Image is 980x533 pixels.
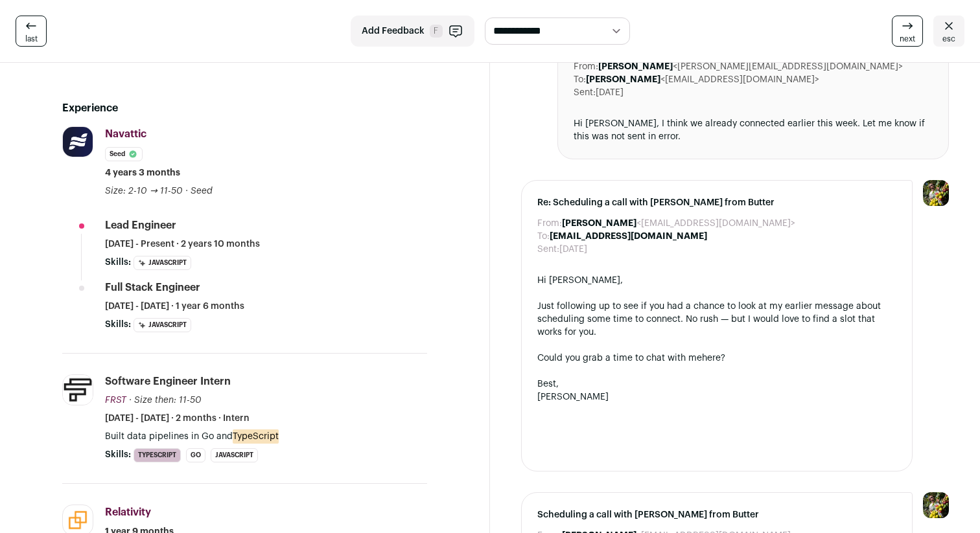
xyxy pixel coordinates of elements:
span: Seed [191,187,213,196]
dt: To: [537,230,550,243]
span: Scheduling a call with [PERSON_NAME] from Butter [537,508,896,521]
b: [PERSON_NAME] [562,219,636,228]
dt: Sent: [537,243,559,256]
span: next [900,34,915,44]
img: 6689865-medium_jpg [923,180,949,206]
mark: TypeScript [233,429,279,444]
b: [PERSON_NAME] [598,62,673,71]
span: Skills: [105,448,131,461]
div: Lead Engineer [105,218,176,232]
span: esc [942,34,955,44]
span: Navattic [105,129,146,139]
span: 4 years 3 months [105,166,180,179]
a: esc [933,16,964,47]
span: last [25,34,38,44]
img: 6689865-medium_jpg [923,492,949,518]
a: here [702,354,721,363]
h2: Experience [62,100,427,116]
span: F [430,25,443,38]
li: Go [186,448,205,462]
div: Full Stack Engineer [105,280,200,295]
div: Hi [PERSON_NAME], [537,274,896,287]
li: TypeScript [134,448,181,462]
span: [DATE] - [DATE] · 2 months · Intern [105,412,250,425]
p: Built data pipelines in Go and [105,430,427,443]
dt: From: [537,217,562,230]
dd: [DATE] [559,243,587,256]
div: Just following up to see if you had a chance to look at my earlier message about scheduling some ... [537,300,896,339]
div: Could you grab a time to chat with me ? [537,352,896,365]
li: Seed [105,147,143,161]
b: [PERSON_NAME] [586,75,660,84]
span: [DATE] - Present · 2 years 10 months [105,238,260,251]
a: next [892,16,923,47]
dd: [DATE] [596,86,624,99]
dt: From: [574,60,598,73]
div: Software Engineer Intern [105,374,231,389]
div: Best, [537,378,896,391]
dt: To: [574,73,586,86]
dt: Sent: [574,86,596,99]
img: f2c1c23bb0d96570219cb48a6948e91aa097241a79c3ebb4e4aa140d13a29bcd.png [63,127,93,157]
span: · Size then: 11-50 [129,396,202,405]
span: Relativity [105,507,151,517]
dd: <[EMAIL_ADDRESS][DOMAIN_NAME]> [562,217,795,230]
span: Skills: [105,256,131,269]
span: Skills: [105,318,131,331]
a: last [16,16,47,47]
li: JavaScript [134,318,191,332]
b: [EMAIL_ADDRESS][DOMAIN_NAME] [550,232,707,241]
div: [PERSON_NAME] [537,391,896,403]
span: [DATE] - [DATE] · 1 year 6 months [105,300,244,313]
img: 7055b2e6cc7565d208903464920872a68b42816d67b525f340c64c5754267e18.jpg [63,375,93,405]
dd: <[PERSON_NAME][EMAIL_ADDRESS][DOMAIN_NAME]> [598,60,903,73]
span: Size: 2-10 → 11-50 [105,187,183,196]
button: Add Feedback F [351,16,474,47]
div: Hi [PERSON_NAME], I think we already connected earlier this week. Let me know if this was not sen... [574,117,933,143]
li: JavaScript [134,256,191,270]
span: Re: Scheduling a call with [PERSON_NAME] from Butter [537,196,896,209]
span: Add Feedback [362,25,425,38]
span: FRST [105,396,126,405]
li: JavaScript [211,448,258,462]
dd: <[EMAIL_ADDRESS][DOMAIN_NAME]> [586,73,819,86]
span: · [185,185,188,198]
